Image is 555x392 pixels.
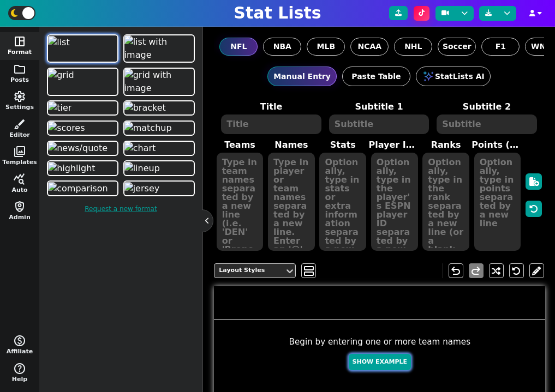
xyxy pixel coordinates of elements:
span: redo [469,264,482,278]
img: list with image [124,35,194,62]
label: Title [217,100,325,113]
img: matchup [124,122,172,135]
span: NCAA [357,41,381,52]
a: Request a new format [45,198,197,219]
span: brush [13,118,26,131]
img: jersey [124,182,160,195]
span: MLB [317,41,336,52]
img: tier [48,101,71,114]
span: monetization_on [13,334,26,347]
span: shield_person [13,200,26,213]
span: NFL [230,41,247,52]
span: photo_library [13,145,26,158]
button: undo [449,263,463,278]
label: Points (< 8 teams) [472,138,523,152]
label: Subtitle 2 [433,100,540,113]
button: StatLists AI [416,67,491,86]
img: comparison [48,182,108,195]
img: lineup [124,162,160,175]
span: help [13,362,26,375]
button: redo [469,263,484,278]
button: Show Example [349,354,411,371]
img: grid with image [124,69,194,95]
button: Paste Table [342,67,410,86]
span: query_stats [13,173,26,186]
img: scores [48,122,85,135]
label: Names [266,138,317,152]
img: grid [48,69,74,82]
img: list [48,36,70,49]
img: bracket [124,101,166,114]
span: undo [449,264,462,278]
h1: Stat Lists [234,3,321,23]
div: Begin by entering one or more team names [214,336,545,376]
span: folder [13,63,26,76]
label: Subtitle 1 [325,100,433,113]
label: Player ID/Image URL [369,138,420,152]
span: F1 [496,41,506,52]
button: Manual Entry [267,67,337,86]
span: NHL [404,41,422,52]
img: news/quote [48,142,108,155]
span: Soccer [443,41,472,52]
label: Teams [214,138,265,152]
label: Ranks [420,138,472,152]
img: highlight [48,162,95,175]
span: settings [13,90,26,103]
label: Stats [317,138,368,152]
span: NBA [273,41,291,52]
span: space_dashboard [13,35,26,48]
div: Layout Styles [219,266,280,275]
img: chart [124,142,156,155]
